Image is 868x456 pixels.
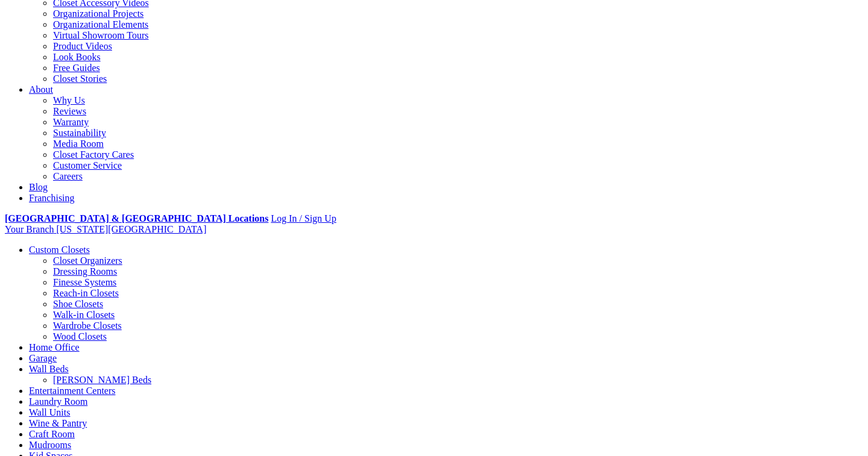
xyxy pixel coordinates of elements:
a: [PERSON_NAME] Beds [53,375,151,385]
a: Wardrobe Closets [53,320,122,331]
a: Free Guides [53,63,100,73]
a: Closet Organizers [53,255,122,266]
a: Product Videos [53,41,112,51]
a: Shoe Closets [53,299,103,309]
a: Wine & Pantry [29,418,87,428]
a: Your Branch [US_STATE][GEOGRAPHIC_DATA] [5,224,206,234]
a: Closet Stories [53,73,107,84]
a: Customer Service [53,160,122,170]
a: Dressing Rooms [53,266,117,276]
a: Virtual Showroom Tours [53,30,149,40]
a: Home Office [29,342,80,352]
a: About [29,84,53,95]
a: [GEOGRAPHIC_DATA] & [GEOGRAPHIC_DATA] Locations [5,213,268,223]
a: Careers [53,171,83,181]
a: Finesse Systems [53,277,116,287]
a: Franchising [29,193,75,203]
a: Custom Closets [29,245,90,255]
a: Organizational Projects [53,8,143,19]
a: Reviews [53,106,86,116]
a: Warranty [53,117,89,127]
a: Entertainment Centers [29,386,116,396]
a: Mudrooms [29,440,71,450]
a: Wall Units [29,407,70,417]
a: Laundry Room [29,396,87,407]
a: Wood Closets [53,331,107,342]
a: Sustainability [53,128,106,138]
span: Your Branch [5,224,54,234]
a: Organizational Elements [53,19,148,30]
a: Look Books [53,52,101,62]
a: Log In / Sign Up [271,213,336,223]
span: [US_STATE][GEOGRAPHIC_DATA] [56,224,206,234]
a: Wall Beds [29,364,69,374]
a: Reach-in Closets [53,288,119,298]
a: Craft Room [29,429,75,439]
a: Media Room [53,139,104,149]
a: Blog [29,182,48,192]
a: Garage [29,353,57,363]
a: Why Us [53,95,85,105]
a: Closet Factory Cares [53,149,134,160]
a: Walk-in Closets [53,310,115,320]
